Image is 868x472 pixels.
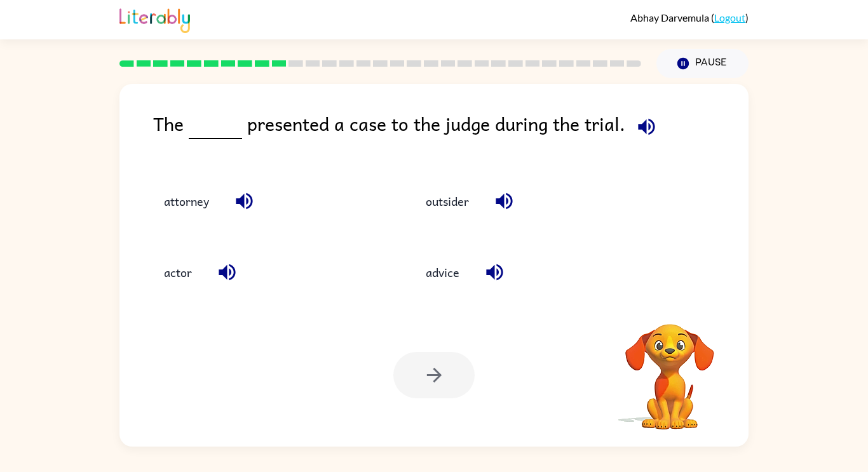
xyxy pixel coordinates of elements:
div: The presented a case to the judge during the trial. [153,109,749,158]
span: Abhay Darvemula [630,11,711,24]
video: Your browser must support playing .mp4 files to use Literably. Please try using another browser. [606,304,733,431]
button: advice [413,255,472,290]
button: actor [151,255,205,290]
div: ( ) [630,11,749,24]
a: Logout [714,11,745,24]
button: Pause [656,49,749,78]
img: Literably [119,5,190,33]
button: outsider [413,184,482,218]
button: attorney [151,184,222,218]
